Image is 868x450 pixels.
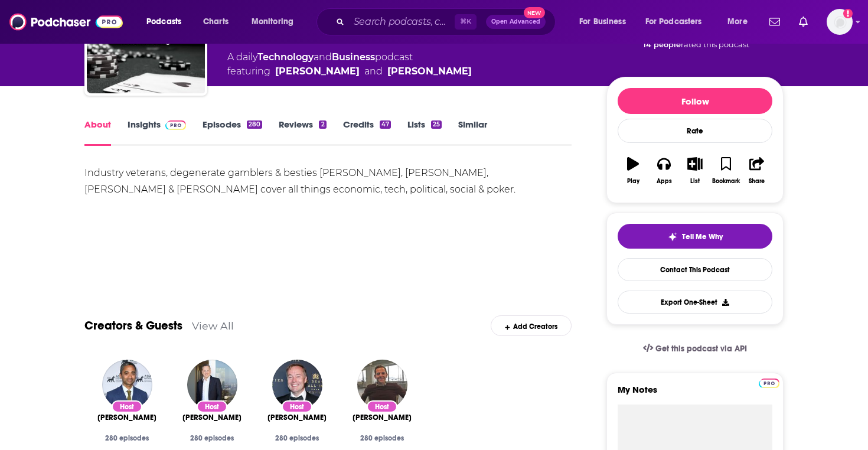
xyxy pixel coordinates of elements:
[627,178,639,185] div: Play
[138,12,197,31] button: open menu
[257,51,314,63] a: Technology
[282,400,312,413] div: Host
[690,178,700,185] div: List
[491,19,540,25] span: Open Advanced
[387,64,472,79] a: David Friedberg
[618,258,772,281] a: Contact This Podcast
[618,119,772,143] div: Rate
[719,12,762,31] button: open menu
[618,384,772,405] label: My Notes
[618,291,772,314] button: Export One-Sheet
[759,379,779,388] img: Podchaser Pro
[332,51,375,63] a: Business
[252,14,293,30] span: Monitoring
[203,119,262,146] a: Episodes280
[187,360,237,410] img: David O. Sacks
[524,7,545,18] span: New
[648,149,679,192] button: Apps
[727,14,748,30] span: More
[264,434,330,442] div: 280 episodes
[759,377,779,388] a: Pro website
[657,178,672,185] div: Apps
[94,434,160,442] div: 280 episodes
[618,149,648,192] button: Play
[197,400,227,413] div: Host
[128,119,186,146] a: InsightsPodchaser Pro
[742,149,772,192] button: Share
[681,40,749,49] span: rated this podcast
[794,12,812,32] a: Show notifications dropdown
[319,120,326,129] div: 2
[182,413,242,422] span: [PERSON_NAME]
[571,12,641,31] button: open menu
[84,165,572,198] div: Industry veterans, degenerate gamblers & besties [PERSON_NAME], [PERSON_NAME], [PERSON_NAME] & [P...
[645,14,702,30] span: For Podcasters
[486,15,546,29] button: Open AdvancedNew
[275,64,360,79] a: Chamath Palihapitiya
[247,120,262,129] div: 280
[9,11,123,33] img: Podchaser - Follow, Share and Rate Podcasts
[192,319,234,332] a: View All
[579,14,626,30] span: For Business
[353,413,412,422] span: [PERSON_NAME]
[267,413,327,422] a: Jason Calacanis
[827,9,853,35] button: Show profile menu
[146,14,181,30] span: Podcasts
[765,12,785,32] a: Show notifications dropdown
[380,120,391,129] div: 47
[682,232,723,242] span: Tell Me Why
[203,14,229,30] span: Charts
[353,413,412,422] a: David Friedberg
[272,360,322,410] img: Jason Calacanis
[179,434,245,442] div: 280 episodes
[349,434,415,442] div: 280 episodes
[431,120,442,129] div: 25
[97,413,156,422] a: Chamath Palihapitiya
[243,12,309,31] button: open menu
[314,51,332,63] span: and
[749,178,765,185] div: Share
[165,120,186,130] img: Podchaser Pro
[634,334,756,363] a: Get this podcast via API
[367,400,397,413] div: Host
[227,64,472,79] span: featuring
[349,12,455,31] input: Search podcasts, credits, & more...
[267,413,327,422] span: [PERSON_NAME]
[102,360,152,410] img: Chamath Palihapitiya
[195,12,236,31] a: Charts
[455,14,477,30] span: ⌘ K
[279,119,326,146] a: Reviews2
[827,9,853,35] span: Logged in as thomaskoenig
[668,232,677,242] img: tell me why sparkle
[97,413,156,422] span: [PERSON_NAME]
[655,344,747,354] span: Get this podcast via API
[458,119,487,146] a: Similar
[84,119,111,146] a: About
[112,400,142,413] div: Host
[364,64,383,79] span: and
[182,413,242,422] a: David O. Sacks
[618,224,772,249] button: tell me why sparkleTell Me Why
[227,50,472,79] div: A daily podcast
[407,119,442,146] a: Lists25
[84,318,182,333] a: Creators & Guests
[343,119,391,146] a: Credits47
[328,8,567,35] div: Search podcasts, credits, & more...
[357,360,407,410] img: David Friedberg
[643,40,681,49] span: 14 people
[618,88,772,114] button: Follow
[843,9,853,18] svg: Add a profile image
[680,149,710,192] button: List
[638,12,719,31] button: open menu
[491,315,572,336] div: Add Creators
[827,9,853,35] img: User Profile
[712,178,740,185] div: Bookmark
[710,149,741,192] button: Bookmark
